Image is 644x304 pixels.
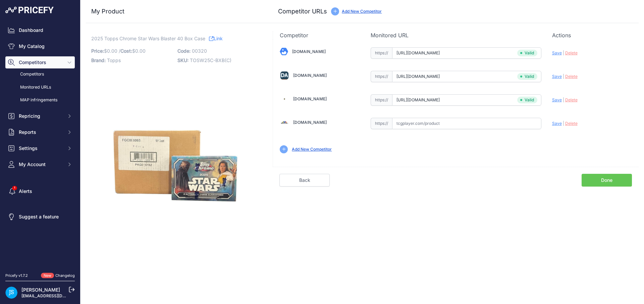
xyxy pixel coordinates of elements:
[19,113,63,119] span: Repricing
[5,24,75,265] nav: Sidebar
[5,40,75,52] a: My Catalog
[371,71,392,82] span: https://
[5,142,75,154] button: Settings
[563,74,564,79] span: |
[5,110,75,122] button: Repricing
[19,59,63,66] span: Competitors
[371,47,392,59] span: https://
[392,71,541,82] input: dacardworld.com/product
[280,31,360,39] p: Competitor
[107,48,117,54] span: 0.00
[552,50,562,55] span: Save
[563,50,564,55] span: |
[177,57,189,63] span: SKU:
[371,118,392,129] span: https://
[91,46,173,56] p: $
[209,34,223,43] a: Link
[91,34,205,43] span: 2025 Topps Chrome Star Wars Blaster 40 Box Case
[552,97,562,102] span: Save
[119,48,146,54] span: / $
[565,97,578,102] span: Delete
[5,211,75,223] a: Suggest a feature
[278,7,327,16] h3: Competitor URLs
[19,161,63,168] span: My Account
[293,120,327,125] a: [DOMAIN_NAME]
[342,9,382,14] a: Add New Competitor
[5,7,54,13] img: Pricefy Logo
[371,94,392,106] span: https://
[292,147,332,152] a: Add New Competitor
[5,273,28,278] div: Pricefy v1.7.2
[292,49,326,54] a: [DOMAIN_NAME]
[392,47,541,59] input: blowoutcards.com/product
[5,56,75,68] button: Competitors
[552,31,632,39] p: Actions
[552,74,562,79] span: Save
[565,121,578,126] span: Delete
[19,145,63,152] span: Settings
[5,126,75,138] button: Reports
[582,174,632,187] a: Done
[563,97,564,102] span: |
[293,96,327,101] a: [DOMAIN_NAME]
[91,57,106,63] span: Brand:
[279,174,330,187] a: Back
[91,7,259,16] h3: My Product
[190,57,231,63] span: TOSW25C-BXB(C)
[293,73,327,78] a: [DOMAIN_NAME]
[120,48,132,54] span: Cost:
[565,50,578,55] span: Delete
[392,94,541,106] input: steelcitycollectibles.com/product
[107,57,121,63] span: Topps
[192,48,207,54] span: 00320
[5,24,75,36] a: Dashboard
[5,94,75,106] a: MAP infringements
[5,158,75,170] button: My Account
[371,31,541,39] p: Monitored URL
[565,74,578,79] span: Delete
[21,293,92,298] a: [EMAIL_ADDRESS][DOMAIN_NAME]
[91,48,104,54] span: Price:
[563,121,564,126] span: |
[5,82,75,93] a: Monitored URLs
[135,48,146,54] span: 0.00
[41,273,54,278] span: New
[392,118,541,129] input: tcgplayer.com/product
[552,121,562,126] span: Save
[19,129,63,136] span: Reports
[5,185,75,197] a: Alerts
[21,287,60,293] a: [PERSON_NAME]
[55,273,75,278] a: Changelog
[177,48,191,54] span: Code:
[5,68,75,80] a: Competitors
